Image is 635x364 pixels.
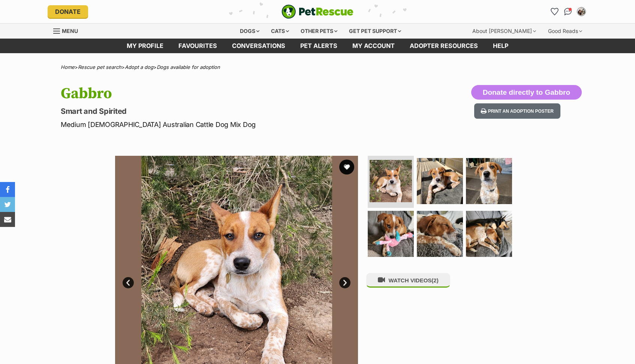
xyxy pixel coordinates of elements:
a: Favourites [548,6,560,18]
a: Next [339,277,350,288]
img: logo-e224e6f780fb5917bec1dbf3a21bbac754714ae5b6737aabdf751b685950b380.svg [282,4,353,19]
button: Donate directly to Gabbro [471,85,582,100]
img: Photo of Gabbro [370,160,412,202]
ul: Account quick links [548,6,587,18]
a: Adopt a dog [125,64,153,70]
a: Prev [123,277,134,288]
p: Smart and Spirited [61,106,378,116]
a: conversations [225,39,293,53]
a: My profile [119,39,171,53]
a: Menu [53,24,83,37]
h1: Gabbro [61,85,378,102]
button: WATCH VIDEOS(2) [366,273,450,288]
button: My account [575,6,587,18]
span: Menu [62,28,78,34]
a: Favourites [171,39,225,53]
img: Isa profile pic [578,8,585,15]
a: Dogs available for adoption [157,64,220,70]
img: Photo of Gabbro [466,158,512,204]
p: Medium [DEMOGRAPHIC_DATA] Australian Cattle Dog Mix Dog [61,119,378,130]
img: Photo of Gabbro [466,211,512,257]
div: Good Reads [543,24,587,39]
a: Donate [48,5,88,18]
span: (2) [431,277,438,283]
a: PetRescue [282,4,353,19]
div: > > > [42,64,593,70]
div: Get pet support [344,24,406,39]
img: Photo of Gabbro [417,211,463,257]
div: Other pets [295,24,343,39]
div: Dogs [235,24,265,39]
img: Photo of Gabbro [417,158,463,204]
a: Adopter resources [402,39,485,53]
a: Conversations [562,6,574,18]
a: Pet alerts [293,39,345,53]
a: My account [345,39,402,53]
button: Print an adoption poster [474,103,560,119]
div: Cats [266,24,294,39]
a: Rescue pet search [78,64,121,70]
div: About [PERSON_NAME] [467,24,541,39]
a: Home [61,64,75,70]
img: chat-41dd97257d64d25036548639549fe6c8038ab92f7586957e7f3b1b290dea8141.svg [564,8,572,15]
img: Photo of Gabbro [368,211,414,257]
a: Help [485,39,516,53]
button: favourite [339,160,354,175]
